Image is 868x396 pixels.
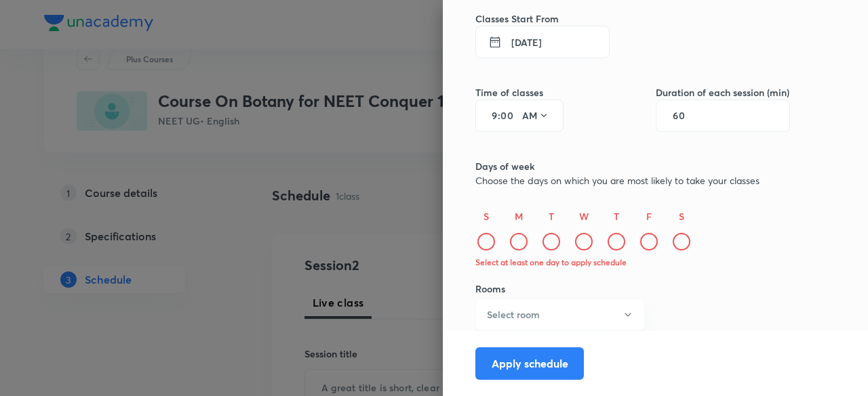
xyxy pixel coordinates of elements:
button: Apply schedule [475,347,584,380]
h6: Rooms [475,282,790,296]
h6: Select room [487,307,540,322]
div: : [475,100,564,132]
h6: Days of week [475,159,790,173]
h6: F [646,209,652,223]
p: Choose the days on which you are most likely to take your classes [475,173,790,188]
h6: Classes Start From [475,12,790,26]
h6: Select at least one day to apply schedule [475,256,790,268]
h6: S [484,209,489,223]
h6: M [515,209,523,223]
h6: T [614,209,619,223]
button: AM [517,105,555,127]
h6: S [679,209,684,223]
button: [DATE] [475,26,610,58]
button: Select room [475,299,645,330]
h6: Time of classes [475,85,564,100]
h6: T [549,209,554,223]
h6: Duration of each session (min) [656,85,790,100]
h6: W [579,209,589,223]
